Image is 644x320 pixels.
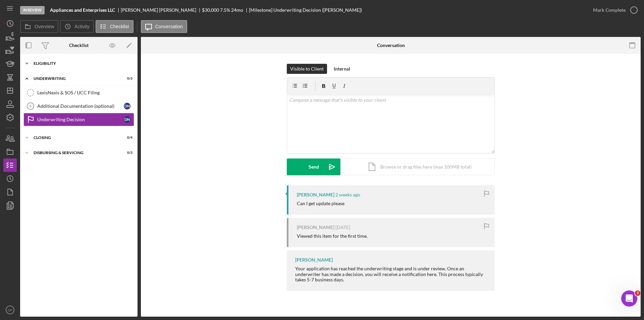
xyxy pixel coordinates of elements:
button: Mark Complete [586,3,641,17]
div: Underwriting Decision [37,117,124,122]
div: [PERSON_NAME] [295,257,333,263]
tspan: 6 [30,104,32,108]
time: 2025-09-05 00:21 [335,225,350,230]
div: Internal [334,64,350,74]
button: Send [287,158,340,175]
button: CP [3,303,17,317]
span: 3 [635,290,640,296]
div: [PERSON_NAME] [PERSON_NAME] [121,7,202,13]
label: Overview [35,24,54,29]
div: D N [124,116,130,123]
div: Underwriting [34,77,116,81]
div: D N [124,103,130,109]
div: Mark Complete [593,3,626,17]
iframe: Intercom live chat [621,290,637,307]
label: Checklist [110,24,129,29]
button: Activity [60,20,94,33]
a: LexisNexis & SOS / UCC Filing [23,86,134,99]
div: 0 / 4 [120,136,132,140]
button: Overview [20,20,58,33]
div: [Milestone] Underwriting Decision ([PERSON_NAME]) [249,7,362,13]
label: Activity [74,24,89,29]
div: Checklist [69,43,89,48]
div: Additional Documentation (optional) [37,103,124,109]
div: Visible to Client [290,64,324,74]
div: Disbursing & Servicing [34,151,116,155]
div: [PERSON_NAME] [297,225,334,230]
button: Visible to Client [287,64,327,74]
div: 0 / 3 [120,77,132,81]
div: Closing [34,136,116,140]
div: Viewed this item for the first time. [297,233,368,239]
div: Can I get update please [297,201,344,206]
button: Conversation [141,20,187,33]
b: Appliances and Enterprises LLC [50,7,115,13]
div: Eligibility [34,61,129,65]
div: 7.5 % [220,7,230,13]
div: In Review [20,6,45,14]
button: Checklist [96,20,133,33]
button: Internal [330,64,354,74]
div: 0 / 3 [120,151,132,155]
time: 2025-09-10 17:39 [335,192,360,197]
div: LexisNexis & SOS / UCC Filing [37,90,134,95]
span: $30,000 [202,7,219,13]
div: 24 mo [231,7,243,13]
a: Underwriting DecisionDN [23,113,134,126]
div: Send [309,158,319,175]
div: Conversation [377,43,405,48]
text: CP [8,308,12,312]
label: Conversation [155,24,183,29]
a: 6Additional Documentation (optional)DN [23,99,134,113]
div: Your application has reached the underwriting stage and is under review. Once an underwriter has ... [295,266,488,282]
div: [PERSON_NAME] [297,192,334,197]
